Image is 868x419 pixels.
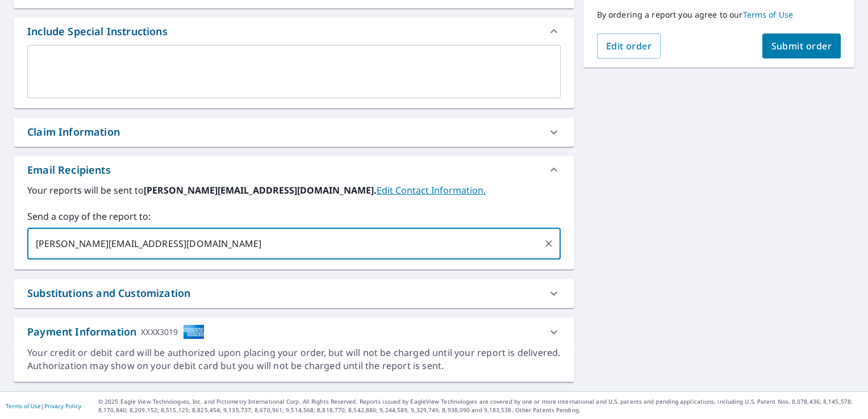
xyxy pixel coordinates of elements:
div: XXXX3019 [141,324,178,340]
div: Substitutions and Customization [14,279,574,308]
div: Email Recipients [14,156,574,183]
div: Claim Information [14,118,574,146]
button: Submit order [762,33,841,58]
p: | [6,403,81,409]
div: Substitutions and Customization [27,286,190,301]
img: cardImage [183,324,205,340]
div: Payment Information [27,324,205,340]
span: Submit order [771,40,832,52]
a: Terms of Use [6,402,41,410]
div: Include Special Instructions [27,24,168,39]
label: Send a copy of the report to: [27,209,561,223]
div: Payment InformationXXXX3019cardImage [14,317,574,346]
label: Your reports will be sent to [27,183,561,197]
p: © 2025 Eagle View Technologies, Inc. and Pictometry International Corp. All Rights Reserved. Repo... [98,397,862,414]
div: Your credit or debit card will be authorized upon placing your order, but will not be charged unt... [27,346,561,372]
button: Clear [541,236,557,252]
a: Privacy Policy [44,402,81,410]
span: Edit order [606,40,652,52]
b: [PERSON_NAME][EMAIL_ADDRESS][DOMAIN_NAME]. [144,184,377,196]
p: By ordering a report you agree to our [597,10,841,20]
div: Claim Information [27,124,120,140]
button: Edit order [597,33,661,58]
a: Terms of Use [743,9,794,20]
a: EditContactInfo [377,184,486,196]
div: Email Recipients [27,162,111,178]
div: Include Special Instructions [14,18,574,45]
